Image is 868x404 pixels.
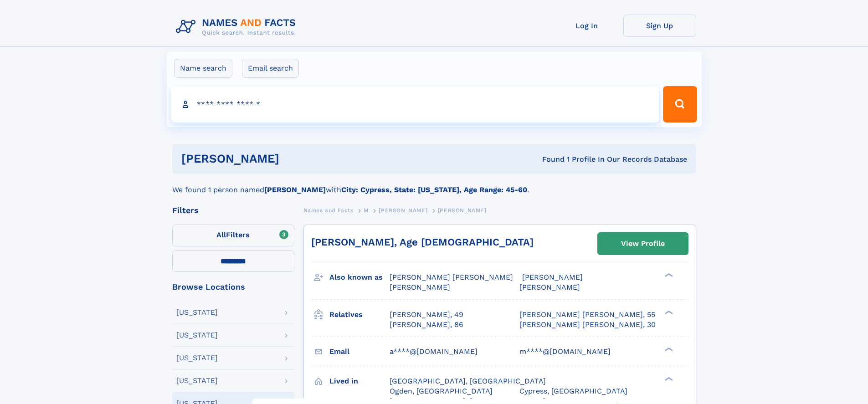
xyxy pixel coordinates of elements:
[216,230,226,239] span: All
[303,205,354,216] a: Names and Facts
[172,174,696,195] div: We found 1 person named with .
[411,154,687,164] div: Found 1 Profile In Our Records Database
[390,283,450,291] span: [PERSON_NAME]
[522,273,583,281] span: [PERSON_NAME]
[172,225,294,246] label: Filters
[663,272,673,278] div: ❯
[519,320,656,330] a: [PERSON_NAME] [PERSON_NAME], 30
[379,205,427,216] a: [PERSON_NAME]
[329,344,390,359] h3: Email
[390,387,493,395] span: Ogden, [GEOGRAPHIC_DATA]
[176,377,218,384] div: [US_STATE]
[379,207,427,214] span: [PERSON_NAME]
[438,207,487,214] span: [PERSON_NAME]
[242,59,299,78] label: Email search
[519,387,627,395] span: Cypress, [GEOGRAPHIC_DATA]
[364,207,369,214] span: M
[390,377,546,385] span: [GEOGRAPHIC_DATA], [GEOGRAPHIC_DATA]
[329,307,390,322] h3: Relatives
[663,309,673,315] div: ❯
[390,320,463,330] a: [PERSON_NAME], 86
[176,309,218,316] div: [US_STATE]
[181,153,411,164] h1: [PERSON_NAME]
[621,233,665,254] div: View Profile
[176,332,218,339] div: [US_STATE]
[550,15,623,37] a: Log In
[172,283,294,291] div: Browse Locations
[598,233,688,255] a: View Profile
[176,354,218,362] div: [US_STATE]
[329,270,390,285] h3: Also known as
[341,185,527,194] b: City: Cypress, State: [US_STATE], Age Range: 45-60
[171,86,659,123] input: search input
[264,185,326,194] b: [PERSON_NAME]
[623,15,696,37] a: Sign Up
[519,283,580,291] span: [PERSON_NAME]
[390,273,513,281] span: [PERSON_NAME] [PERSON_NAME]
[663,346,673,352] div: ❯
[663,86,697,123] button: Search Button
[390,310,463,320] a: [PERSON_NAME], 49
[663,376,673,382] div: ❯
[329,373,390,389] h3: Lived in
[364,205,369,216] a: M
[311,236,534,248] a: [PERSON_NAME], Age [DEMOGRAPHIC_DATA]
[174,59,232,78] label: Name search
[172,15,303,39] img: Logo Names and Facts
[519,310,655,320] a: [PERSON_NAME] [PERSON_NAME], 55
[172,206,294,215] div: Filters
